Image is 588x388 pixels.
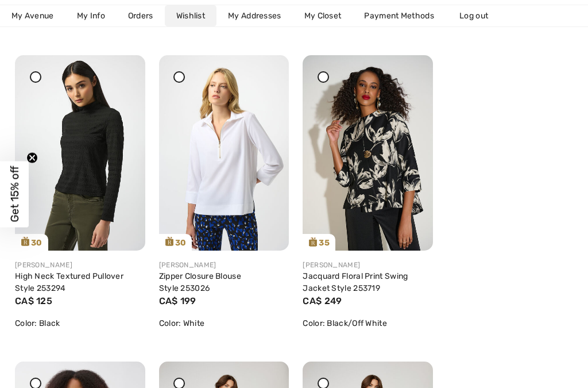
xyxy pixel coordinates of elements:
[448,5,511,26] a: Log out
[15,271,123,293] a: High Neck Textured Pullover Style 253294
[15,260,145,270] div: [PERSON_NAME]
[15,55,145,250] a: 30
[303,260,433,270] div: [PERSON_NAME]
[303,317,433,329] div: Color: Black/Off White
[8,166,21,222] span: Get 15% off
[303,55,433,251] img: joseph-ribkoff-jackets-blazers-black-off-white_253719_1_46c4_search.jpg
[165,5,216,26] a: Wishlist
[159,317,289,329] div: Color: White
[159,295,196,306] span: CA$ 199
[26,152,38,163] button: Close teaser
[117,5,165,26] a: Orders
[159,55,289,250] img: joseph-ribkoff-tops-white_253026a_3_1b10_search.jpg
[159,271,241,293] a: Zipper Closure Blouse Style 253026
[15,55,145,250] img: joseph-ribkoff-tops-black_253294_2_6812_search.jpg
[159,260,289,270] div: [PERSON_NAME]
[65,5,117,26] a: My Info
[11,10,54,22] span: My Avenue
[15,295,52,306] span: CA$ 125
[216,5,293,26] a: My Addresses
[303,271,408,293] a: Jacquard Floral Print Swing Jacket Style 253719
[159,55,289,250] a: 30
[303,295,342,306] span: CA$ 249
[353,5,446,26] a: Payment Methods
[303,55,433,251] a: 35
[293,5,353,26] a: My Closet
[15,317,145,329] div: Color: Black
